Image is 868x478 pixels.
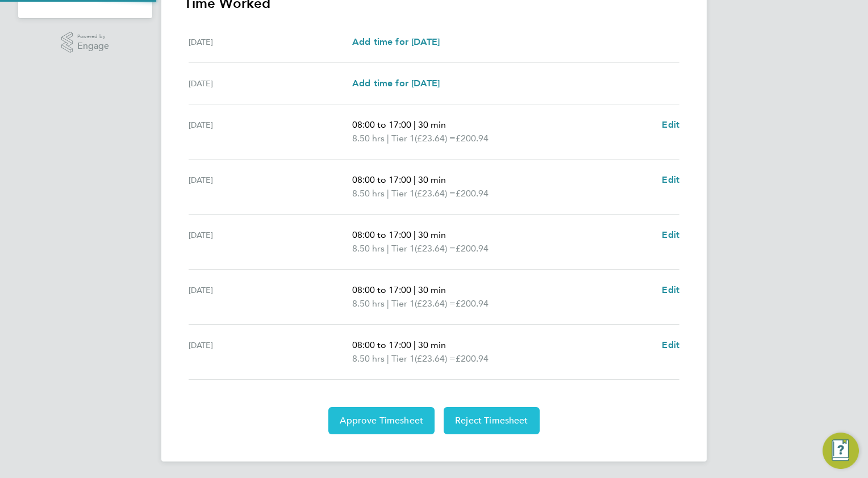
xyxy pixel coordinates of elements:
[823,433,859,469] button: Engage Resource Center
[387,353,389,364] span: |
[415,298,456,309] span: (£23.64) =
[352,77,440,90] a: Add time for [DATE]
[455,415,528,426] span: Reject Timesheet
[189,228,352,255] div: [DATE]
[352,298,385,309] span: 8.50 hrs
[456,298,489,309] span: £200.94
[415,243,456,254] span: (£23.64) =
[189,283,352,311] div: [DATE]
[418,229,446,240] span: 30 min
[352,229,411,240] span: 08:00 to 17:00
[328,407,435,434] button: Approve Timesheet
[662,228,679,242] a: Edit
[189,35,352,49] div: [DATE]
[662,339,679,350] span: Edit
[414,339,416,350] span: |
[352,353,385,364] span: 8.50 hrs
[662,229,679,240] span: Edit
[391,132,415,145] span: Tier 1
[352,188,385,199] span: 8.50 hrs
[189,338,352,366] div: [DATE]
[391,242,415,255] span: Tier 1
[418,174,446,185] span: 30 min
[77,32,109,41] span: Powered by
[391,352,415,366] span: Tier 1
[387,188,389,199] span: |
[456,353,489,364] span: £200.94
[456,243,489,254] span: £200.94
[387,133,389,144] span: |
[352,35,440,49] a: Add time for [DATE]
[414,119,416,130] span: |
[662,338,679,352] a: Edit
[456,133,489,144] span: £200.94
[352,174,411,185] span: 08:00 to 17:00
[418,339,446,350] span: 30 min
[414,229,416,240] span: |
[662,118,679,132] a: Edit
[352,284,411,295] span: 08:00 to 17:00
[189,173,352,200] div: [DATE]
[662,119,679,130] span: Edit
[662,284,679,295] span: Edit
[189,118,352,145] div: [DATE]
[352,36,440,47] span: Add time for [DATE]
[418,119,446,130] span: 30 min
[662,174,679,185] span: Edit
[189,77,352,90] div: [DATE]
[456,188,489,199] span: £200.94
[415,133,456,144] span: (£23.64) =
[352,119,411,130] span: 08:00 to 17:00
[415,353,456,364] span: (£23.64) =
[414,284,416,295] span: |
[387,243,389,254] span: |
[352,243,385,254] span: 8.50 hrs
[414,174,416,185] span: |
[352,78,440,89] span: Add time for [DATE]
[352,133,385,144] span: 8.50 hrs
[415,188,456,199] span: (£23.64) =
[352,339,411,350] span: 08:00 to 17:00
[662,173,679,187] a: Edit
[391,297,415,311] span: Tier 1
[61,32,110,53] a: Powered byEngage
[418,284,446,295] span: 30 min
[387,298,389,309] span: |
[77,41,109,51] span: Engage
[662,283,679,297] a: Edit
[444,407,540,434] button: Reject Timesheet
[391,187,415,200] span: Tier 1
[340,415,423,426] span: Approve Timesheet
